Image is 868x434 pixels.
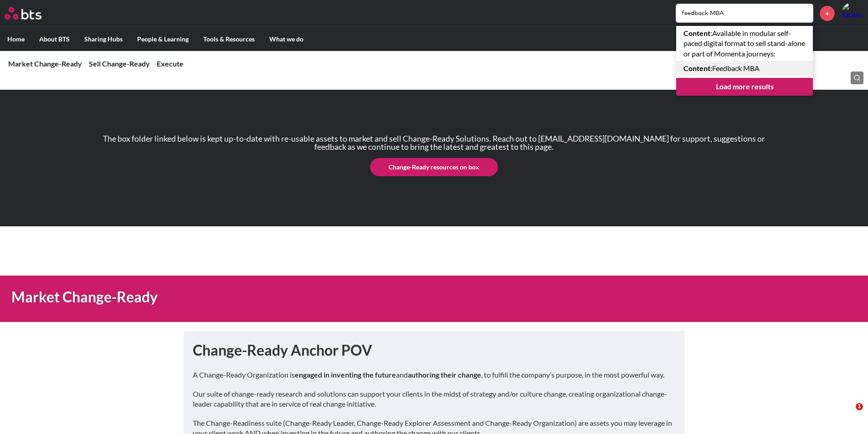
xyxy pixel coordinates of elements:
[683,64,710,72] strong: Content
[683,29,710,37] strong: Content
[11,287,603,307] h1: Market Change-Ready
[842,2,863,24] a: Profile
[370,158,498,176] a: Change-Ready resources on box
[5,7,41,20] img: BTS Logo
[856,403,863,410] span: 1
[5,7,58,20] a: Go home
[193,389,676,409] p: Our suite of change-ready research and solutions can support your clients in the midst of strateg...
[676,26,813,61] a: Content:Available in modular self-paced digital format to sell stand-alone or part of Momenta jou...
[295,370,396,379] strong: engaged in inventing the future
[262,27,311,51] label: What we do
[87,135,781,151] p: The box folder linked below is kept up-to-date with re-usable assets to market and sell Change-Re...
[8,59,82,68] a: Market Change-Ready
[77,27,130,51] label: Sharing Hubs
[32,27,77,51] label: About BTS
[837,403,859,425] iframe: Intercom live chat
[676,61,813,76] a: Content:Feedback MBA
[157,59,184,68] a: Execute
[676,78,813,95] a: Load more results
[89,59,150,68] a: Sell Change-Ready
[196,27,262,51] label: Tools & Resources
[193,340,676,361] h1: Change-Ready Anchor POV
[130,27,196,51] label: People & Learning
[820,6,835,21] a: +
[408,370,481,379] strong: authoring their change
[193,370,676,380] p: A Change-Ready Organization is and , to fulfill the company’s purpose, in the most powerful way.
[842,2,863,24] img: Samara Taranto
